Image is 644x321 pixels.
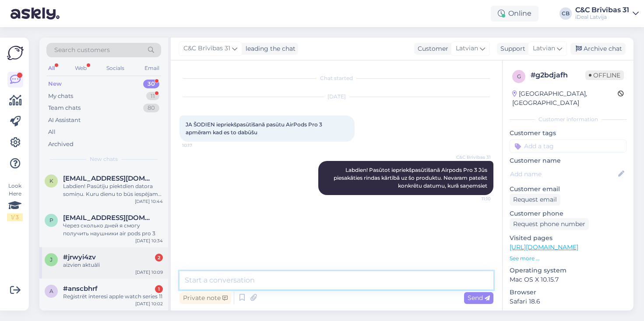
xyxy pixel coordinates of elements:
[7,213,23,221] div: 1 / 3
[50,256,53,263] span: j
[105,63,126,74] div: Socials
[510,218,589,230] div: Request phone number
[135,198,163,205] div: [DATE] 10:44
[63,174,154,182] span: karinashterna@gmail.com
[468,294,490,302] span: Send
[48,104,81,112] div: Team chats
[497,44,525,53] div: Support
[46,63,56,74] div: All
[143,80,159,88] div: 30
[63,214,154,222] span: packovska.ksenija@gmail.com
[179,292,231,304] div: Private note
[510,297,626,306] p: Safari 18.6
[63,222,163,237] div: Через сколько дней я смогу получить наушники air pods pro 3
[49,217,53,223] span: p
[182,142,215,149] span: 10:17
[585,70,624,80] span: Offline
[49,178,53,184] span: k
[135,300,163,307] div: [DATE] 10:02
[183,44,230,53] span: C&C Brīvības 31
[186,121,324,136] span: JA ŠODIEN iepriekšpasūtīšanā pasūtu AirPods Pro 3 apmēram kad es to dabūšu
[510,288,626,297] p: Browser
[510,209,626,218] p: Customer phone
[510,129,626,138] p: Customer tags
[512,89,618,108] div: [GEOGRAPHIC_DATA], [GEOGRAPHIC_DATA]
[456,44,478,53] span: Latvian
[510,169,616,179] input: Add name
[414,44,448,53] div: Customer
[63,293,163,300] div: Reģistrēt interesi apple watch series 11
[510,140,626,153] input: Add a tag
[575,7,639,21] a: C&C Brīvības 31iDeal Latvija
[510,156,626,165] p: Customer name
[48,80,62,88] div: New
[155,254,163,262] div: 2
[63,285,98,293] span: #anscbhrf
[49,288,53,294] span: a
[570,43,626,55] div: Archive chat
[456,154,491,160] span: C&C Brīvības 31
[48,116,81,125] div: AI Assistant
[510,275,626,284] p: Mac OS X 10.15.7
[179,74,493,82] div: Chat started
[334,167,489,189] span: Labdien! Pasūtot iepriekšpasūtīšanā Airpods Pro 3 Jūs piesakāties rindas kārtībā uz šo produktu. ...
[143,63,161,74] div: Email
[48,128,56,136] div: All
[510,243,578,251] a: [URL][DOMAIN_NAME]
[575,7,629,14] div: C&C Brīvības 31
[517,73,521,80] span: g
[135,269,163,276] div: [DATE] 10:09
[531,70,585,80] div: # g2bdjafh
[510,234,626,243] p: Visited pages
[510,185,626,194] p: Customer email
[7,182,23,221] div: Look Here
[146,92,159,101] div: 11
[90,155,118,163] span: New chats
[560,7,572,20] div: CB
[575,14,629,21] div: iDeal Latvija
[510,194,560,206] div: Request email
[48,92,73,101] div: My chats
[48,140,74,149] div: Archived
[63,182,163,198] div: Labdien! Pasūtīju piektdien datora somiņu. Kuru dienu to būs iespējams izņemt? #2000082114
[54,45,110,55] span: Search customers
[510,266,626,275] p: Operating system
[533,44,555,53] span: Latvian
[179,93,493,101] div: [DATE]
[242,44,296,53] div: leading the chat
[73,63,88,74] div: Web
[143,104,159,112] div: 80
[510,115,626,123] div: Customer information
[63,261,163,269] div: aizvien aktuāli
[135,237,163,244] div: [DATE] 10:34
[63,253,96,261] span: #jrwyi4zv
[510,255,626,262] p: See more ...
[458,195,491,202] span: 11:10
[7,45,24,61] img: Askly Logo
[155,285,163,293] div: 1
[491,6,538,21] div: Online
